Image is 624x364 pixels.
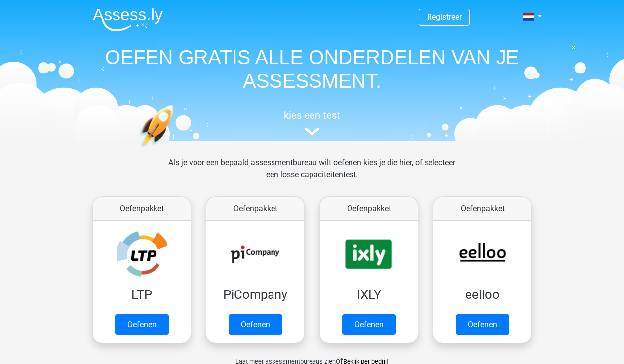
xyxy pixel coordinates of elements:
img: Assessly [93,8,163,31]
a: Oefenen [342,314,396,335]
h5: kies een test [85,109,539,121]
a: Oefenen [229,314,282,335]
h1: OEFEN GRATIS ALLE ONDERDELEN VAN JE ASSESSMENT. [85,45,539,93]
a: kies een test [85,109,539,136]
a: Oefenen [115,314,169,335]
a: Oefenen [456,314,509,335]
img: oefenen [139,105,212,194]
img: assessment [305,128,319,135]
a: Registreer [427,12,462,22]
div: Als je voor een bepaald assessmentbureau wilt oefenen kies je die hier, of selecteer een losse ca... [160,157,463,192]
